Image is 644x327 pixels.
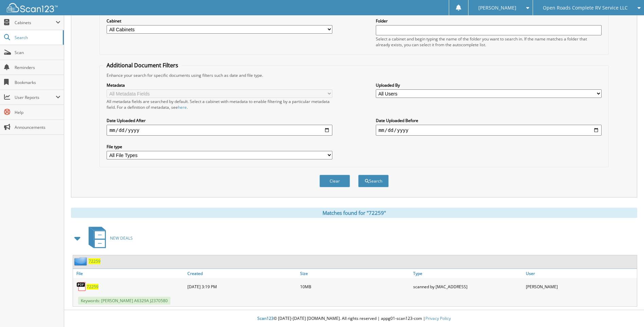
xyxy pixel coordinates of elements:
[7,3,58,12] img: scan123-logo-white.svg
[15,65,60,70] span: Reminders
[15,109,60,115] span: Help
[411,269,524,278] a: Type
[71,208,637,218] div: Matches found for "72259"
[15,35,59,40] span: Search
[107,18,332,24] label: Cabinet
[73,269,186,278] a: File
[15,124,60,130] span: Announcements
[15,80,60,85] span: Bookmarks
[89,258,100,264] a: 72259
[478,6,516,10] span: [PERSON_NAME]
[186,280,298,293] div: [DATE] 3:19 PM
[87,284,98,290] a: 72259
[85,225,133,252] a: NEW DEALS
[376,82,602,88] label: Uploaded By
[411,280,524,293] div: scanned by [MAC_ADDRESS]
[376,36,602,48] div: Select a cabinet and begin typing the name of the folder you want to search in. If the name match...
[425,315,451,321] a: Privacy Policy
[103,72,605,78] div: Enhance your search for specific documents using filters such as date and file type.
[76,281,87,292] img: PDF.png
[178,104,187,110] a: here
[376,18,602,24] label: Folder
[107,125,332,136] input: start
[298,269,411,278] a: Size
[298,280,411,293] div: 10MB
[107,82,332,88] label: Metadata
[376,125,602,136] input: end
[610,294,644,327] iframe: Chat Widget
[15,20,56,25] span: Cabinets
[110,235,133,241] span: NEW DEALS
[64,310,644,327] div: © [DATE]-[DATE] [DOMAIN_NAME]. All rights reserved | appg01-scan123-com |
[376,118,602,123] label: Date Uploaded Before
[78,297,170,305] span: Keywords: [PERSON_NAME] A6329A J2370580
[107,118,332,123] label: Date Uploaded After
[15,94,56,100] span: User Reports
[74,257,89,265] img: folder2.png
[186,269,298,278] a: Created
[257,315,274,321] span: Scan123
[543,6,628,10] span: Open Roads Complete RV Service LLC
[358,175,389,187] button: Search
[319,175,350,187] button: Clear
[107,99,332,110] div: All metadata fields are searched by default. Select a cabinet with metadata to enable filtering b...
[524,280,637,293] div: [PERSON_NAME]
[103,62,182,69] legend: Additional Document Filters
[15,50,60,55] span: Scan
[107,144,332,150] label: File type
[524,269,637,278] a: User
